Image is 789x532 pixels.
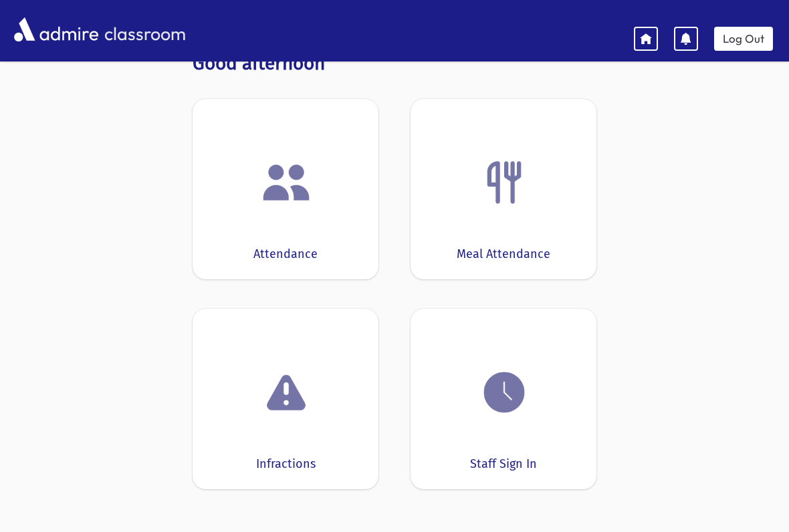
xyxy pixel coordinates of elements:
[261,370,312,420] img: exclamation.png
[11,14,102,45] img: AdmirePro
[253,245,318,263] div: Attendance
[256,455,316,473] div: Infractions
[470,455,537,473] div: Staff Sign In
[714,27,773,51] a: Log Out
[457,245,550,263] div: Meal Attendance
[102,12,186,47] span: classroom
[479,367,530,418] img: clock.png
[479,157,530,208] img: Fork.png
[193,52,596,75] h3: Good afternoon
[261,157,312,208] img: users.png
